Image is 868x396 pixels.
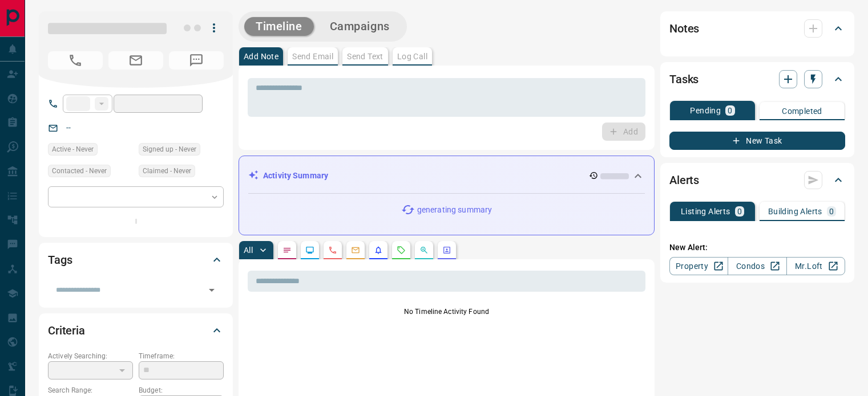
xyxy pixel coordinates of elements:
[669,19,699,38] h2: Notes
[244,52,278,60] p: Add Note
[786,257,845,275] a: Mr.Loft
[143,165,191,177] span: Claimed - Never
[48,51,103,70] span: No Number
[52,165,107,177] span: Contacted - Never
[669,166,845,194] div: Alerts
[681,207,730,215] p: Listing Alerts
[248,307,645,317] p: No Timeline Activity Found
[108,51,163,70] span: No Email
[669,15,845,42] div: Notes
[48,317,224,344] div: Criteria
[263,170,328,182] p: Activity Summary
[52,144,94,155] span: Active - Never
[690,107,721,115] p: Pending
[669,242,845,254] p: New Alert:
[374,246,383,255] svg: Listing Alerts
[244,17,314,36] button: Timeline
[728,257,786,275] a: Condos
[328,246,337,255] svg: Calls
[397,246,406,255] svg: Requests
[419,246,429,255] svg: Opportunities
[244,246,253,254] p: All
[48,385,133,395] p: Search Range:
[66,123,71,132] a: --
[139,385,224,395] p: Budget:
[669,171,699,189] h2: Alerts
[768,207,822,215] p: Building Alerts
[143,144,196,155] span: Signed up - Never
[669,132,845,150] button: New Task
[248,165,645,186] div: Activity Summary
[204,282,220,298] button: Open
[782,107,822,115] p: Completed
[305,246,314,255] svg: Lead Browsing Activity
[48,321,85,340] h2: Criteria
[48,251,72,269] h2: Tags
[669,70,699,88] h2: Tasks
[351,246,360,255] svg: Emails
[728,107,732,115] p: 0
[139,351,224,361] p: Timeframe:
[669,66,845,93] div: Tasks
[48,246,224,273] div: Tags
[318,17,401,36] button: Campaigns
[282,246,292,255] svg: Notes
[669,257,728,275] a: Property
[417,204,492,216] p: generating summary
[169,51,224,70] span: No Number
[48,351,133,361] p: Actively Searching:
[737,207,742,215] p: 0
[829,207,834,215] p: 0
[442,246,451,255] svg: Agent Actions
